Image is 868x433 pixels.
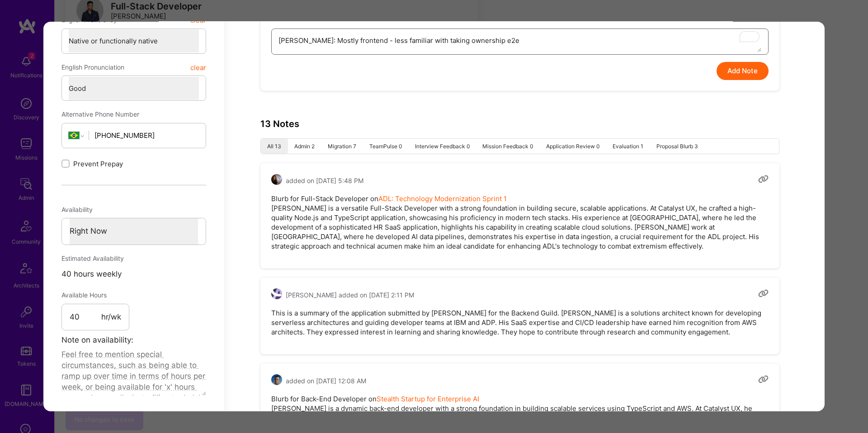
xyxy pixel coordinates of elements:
[758,374,769,385] i: Copy link
[260,118,299,129] h3: 13 Notes
[321,139,363,154] li: Migration 7
[278,29,761,52] textarea: To enrich screen reader interactions, please activate Accessibility in Grammarly extension settings
[61,287,129,303] div: Available Hours
[61,202,206,218] div: Availability
[61,59,124,75] span: English Pronunciation
[271,174,282,185] img: User Avatar
[377,395,479,403] a: Stealth Startup for Enterprise AI
[271,194,769,251] pre: Blurb for Full-Stack Developer on [PERSON_NAME] is a versatile Full-Stack Developer with a strong...
[650,139,704,154] li: Proposal Blurb 3
[606,139,650,154] li: Evaluation 1
[190,59,206,75] button: clear
[408,139,476,154] li: Interview Feedback 0
[61,333,133,348] label: Note on availability:
[378,194,507,203] a: ADL: Technology Modernization Sprint 1
[43,22,825,411] div: modal
[286,176,363,185] span: added on [DATE] 5:48 PM
[101,312,121,323] span: hr/wk
[758,174,769,184] i: Copy link
[717,62,769,80] button: Add Note
[271,288,282,299] img: User Avatar
[61,250,206,267] div: Estimated Availability
[286,376,366,386] span: added on [DATE] 12:08 AM
[271,308,769,337] pre: This is a summary of the application submitted by [PERSON_NAME] for the Backend Guild. [PERSON_NA...
[288,139,321,154] li: Admin 2
[363,139,408,154] li: TeamPulse 0
[271,174,282,187] a: User Avatar
[476,139,540,154] li: Mission Feedback 0
[261,139,288,154] li: All 13
[271,374,282,387] a: User Avatar
[73,159,123,169] span: Prevent Prepay
[286,290,414,300] span: [PERSON_NAME] added on [DATE] 2:11 PM
[271,288,282,301] a: User Avatar
[61,110,139,118] span: Alternative Phone Number
[61,267,206,282] div: 40 hours weekly
[271,374,282,385] img: User Avatar
[758,288,769,299] i: Copy link
[540,139,606,154] li: Application Review 0
[70,304,101,330] input: XX
[94,124,199,147] input: +1 (000) 000-0000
